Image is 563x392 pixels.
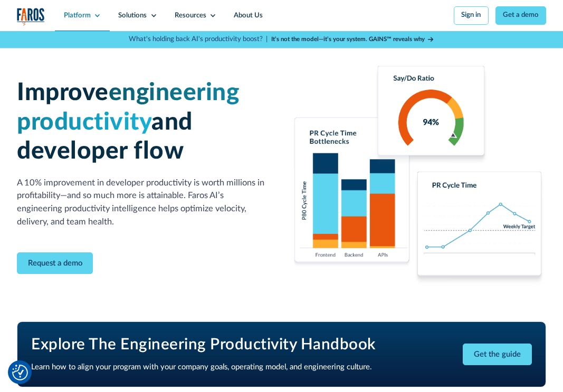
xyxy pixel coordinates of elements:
[31,336,447,354] h2: Explore The Engineering Productivity Handbook
[12,365,28,380] button: Cookie Settings
[17,8,45,26] a: home
[454,6,488,25] a: Sign in
[495,6,546,25] a: Get a demo
[17,79,271,166] h1: Improve and developer flow
[17,81,239,134] span: engineering productivity
[118,11,147,21] div: Solutions
[17,8,45,26] img: Logo of the analytics and reporting company Faros.
[17,252,93,274] a: Contact Modal
[31,361,447,373] p: Learn how to align your program with your company goals, operating model, and engineering culture.
[463,344,531,365] a: Get the guide
[271,35,434,44] a: It’s not the model—it’s your system. GAINS™ reveals why
[129,34,268,45] p: What's holding back AI's productivity boost? |
[64,11,91,21] div: Platform
[12,365,28,380] img: Revisit consent button
[175,11,206,21] div: Resources
[271,36,425,42] strong: It’s not the model—it’s your system. GAINS™ reveals why
[17,177,271,229] p: A 10% improvement in developer productivity is worth millions in profitability—and so much more i...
